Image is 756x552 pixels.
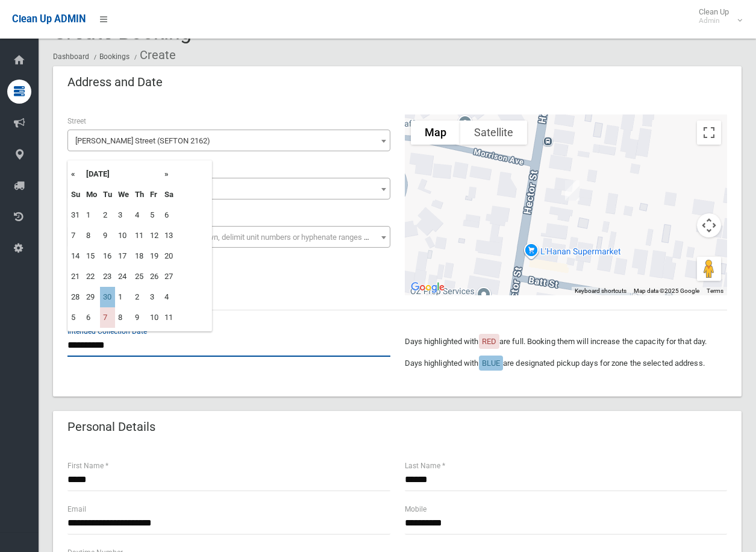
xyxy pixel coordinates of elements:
th: Th [132,184,147,205]
button: Drag Pegman onto the map to open Street View [697,257,721,281]
a: Dashboard [53,52,89,61]
td: 3 [147,287,161,307]
td: 28 [68,287,83,307]
td: 4 [161,287,177,307]
td: 31 [68,205,83,225]
a: Open this area in Google Maps (opens a new window) [408,280,448,295]
span: Map data ©2025 Google [634,287,699,294]
th: Sa [161,184,177,205]
th: » [161,164,177,184]
td: 8 [83,225,100,246]
td: 13 [161,225,177,246]
div: 187 Hector Street, SEFTON NSW 2162 [560,175,584,205]
td: 1 [115,287,132,307]
button: Toggle fullscreen view [697,121,721,145]
td: 18 [132,246,147,266]
span: Clean Up ADMIN [12,13,86,25]
td: 2 [132,287,147,307]
td: 24 [115,266,132,287]
header: Personal Details [53,415,170,439]
td: 22 [83,266,100,287]
td: 5 [68,307,83,328]
span: Hector Street (SEFTON 2162) [70,133,387,149]
a: Bookings [99,52,130,61]
img: Google [408,280,448,295]
span: RED [482,337,496,346]
td: 23 [100,266,115,287]
td: 5 [147,205,161,225]
td: 17 [115,246,132,266]
td: 10 [115,225,132,246]
th: Tu [100,184,115,205]
header: Address and Date [53,71,177,94]
button: Map camera controls [697,213,721,237]
th: We [115,184,132,205]
td: 3 [115,205,132,225]
span: 187 [67,178,390,199]
td: 2 [100,205,115,225]
small: Admin [699,16,729,25]
td: 19 [147,246,161,266]
th: Su [68,184,83,205]
span: 187 [70,181,387,198]
td: 20 [161,246,177,266]
td: 25 [132,266,147,287]
td: 9 [132,307,147,328]
td: 10 [147,307,161,328]
td: 14 [68,246,83,266]
td: 30 [100,287,115,307]
span: Hector Street (SEFTON 2162) [67,130,390,151]
td: 12 [147,225,161,246]
td: 1 [83,205,100,225]
span: Clean Up [693,7,741,25]
td: 6 [83,307,100,328]
th: « [68,164,83,184]
th: Mo [83,184,100,205]
p: Days highlighted with are designated pickup days for zone the selected address. [405,356,728,371]
a: Terms (opens in new tab) [707,287,723,294]
td: 16 [100,246,115,266]
td: 6 [161,205,177,225]
th: Fr [147,184,161,205]
td: 21 [68,266,83,287]
td: 9 [100,225,115,246]
td: 8 [115,307,132,328]
li: Create [131,44,176,66]
p: Days highlighted with are full. Booking them will increase the capacity for that day. [405,334,728,349]
td: 15 [83,246,100,266]
span: Select the unit number from the dropdown, delimit unit numbers or hyphenate ranges with a comma [75,233,412,242]
td: 29 [83,287,100,307]
button: Show satellite imagery [460,121,527,145]
td: 27 [161,266,177,287]
span: BLUE [482,359,500,368]
td: 11 [161,307,177,328]
th: [DATE] [83,164,161,184]
button: Show street map [411,121,460,145]
button: Keyboard shortcuts [575,287,626,295]
td: 11 [132,225,147,246]
td: 26 [147,266,161,287]
td: 4 [132,205,147,225]
td: 7 [68,225,83,246]
td: 7 [100,307,115,328]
